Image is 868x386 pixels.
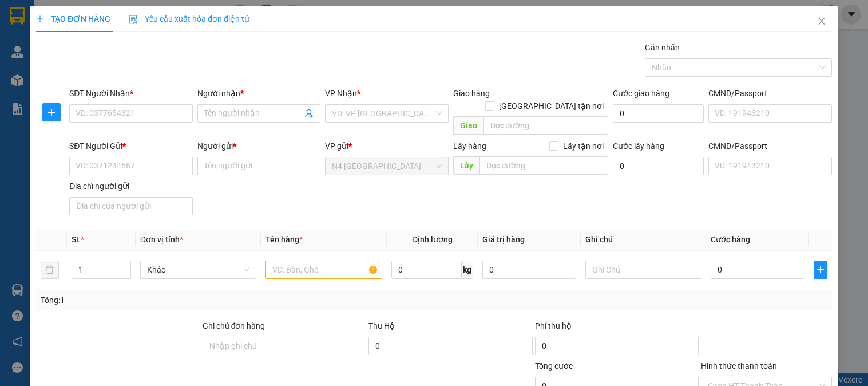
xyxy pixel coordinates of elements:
[41,261,59,279] button: delete
[36,14,110,23] span: TẠO ĐƠN HÀNG
[72,235,81,244] span: SL
[613,89,669,98] label: Cước giao hàng
[69,197,192,215] input: Địa chỉ của người gửi
[817,17,826,26] span: close
[69,180,192,192] div: Địa chỉ người gửi
[462,261,473,279] span: kg
[711,235,750,244] span: Cước hàng
[129,15,138,24] img: icon
[558,140,608,152] span: Lấy tận nơi
[613,141,664,151] label: Cước lấy hàng
[69,87,192,100] div: SĐT Người Nhận
[147,261,249,278] span: Khác
[701,361,777,371] label: Hình thức thanh toán
[197,87,320,100] div: Người nhận
[197,140,320,152] div: Người gửi
[203,337,367,355] input: Ghi chú đơn hàng
[482,261,576,279] input: 0
[453,141,486,151] span: Lấy hàng
[36,15,44,23] span: plus
[140,235,183,244] span: Đơn vị tính
[41,294,336,306] div: Tổng: 1
[806,6,838,38] button: Close
[332,157,441,175] span: N4 Bình Phước
[69,140,192,152] div: SĐT Người Gửi
[814,261,827,279] button: plus
[494,100,608,112] span: [GEOGRAPHIC_DATA] tận nơi
[645,43,680,52] label: Gán nhãn
[43,108,60,117] span: plus
[581,229,706,251] th: Ghi chú
[613,157,704,175] input: Cước lấy hàng
[535,361,573,371] span: Tổng cước
[412,235,453,244] span: Định lượng
[304,109,314,118] span: user-add
[708,87,831,100] div: CMND/Passport
[535,320,699,337] div: Phí thu hộ
[265,261,382,279] input: VD: Bàn, Ghế
[483,116,608,135] input: Dọc đường
[203,321,265,330] label: Ghi chú đơn hàng
[479,156,608,175] input: Dọc đường
[42,103,61,121] button: plus
[453,89,490,98] span: Giao hàng
[368,321,395,330] span: Thu Hộ
[325,89,357,98] span: VP Nhận
[265,235,303,244] span: Tên hàng
[814,265,827,274] span: plus
[129,14,249,23] span: Yêu cầu xuất hóa đơn điện tử
[325,140,448,152] div: VP gửi
[453,156,479,175] span: Lấy
[453,116,483,135] span: Giao
[613,104,704,123] input: Cước giao hàng
[708,140,831,152] div: CMND/Passport
[585,261,701,279] input: Ghi Chú
[482,235,525,244] span: Giá trị hàng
